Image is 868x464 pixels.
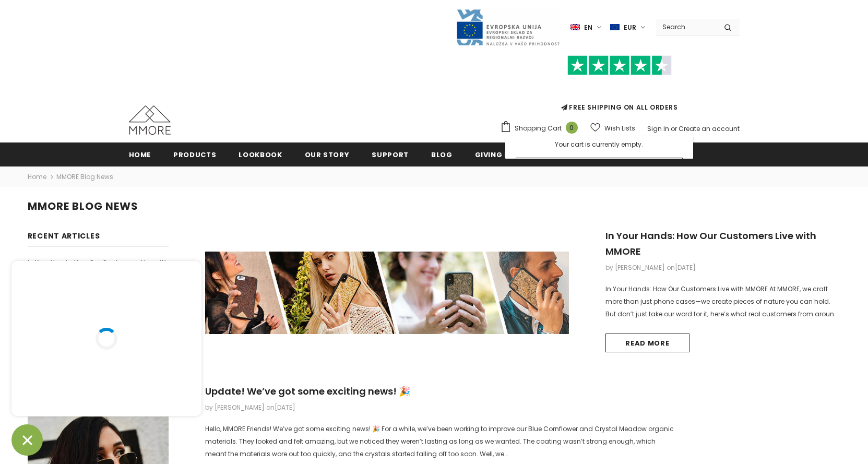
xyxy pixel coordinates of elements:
span: Products [173,150,216,160]
span: or [671,124,677,133]
iframe: Customer reviews powered by Trustpilot [500,75,740,102]
a: Update! We’ve got some exciting news! 🎉 [205,385,410,398]
a: Create an account [679,124,740,133]
span: In Your Hands: How Our Customers Live with MMORE [28,258,169,279]
img: In Your Hands: How Our Customers Live with MMORE [205,252,569,334]
div: In Your Hands: How Our Customers Live with MMORE At MMORE, we craft more than just phone cases—we... [605,283,840,320]
a: Home [129,142,151,166]
a: In Your Hands: How Our Customers Live with MMORE [605,229,816,258]
a: Wish Lists [590,119,635,137]
span: MMORE Blog News [56,171,113,183]
div: Hello, MMORE Friends! We’ve got some exciting news! 🎉 For a while, we’ve been working to improve ... [205,423,675,460]
span: FREE SHIPPING ON ALL ORDERS [500,60,740,112]
a: Our Story [305,142,350,166]
span: Recent Articles [28,231,100,241]
span: MMORE Blog News [28,199,138,213]
span: 0 [566,122,578,134]
img: Javni Razpis [456,8,560,46]
a: Products [173,142,216,166]
a: Sign In [647,124,669,133]
a: Lookbook [239,142,282,166]
a: Shopping Cart 0 [500,121,583,136]
span: Our Story [305,150,350,160]
a: Continue Shopping [516,158,683,176]
span: en [584,22,592,33]
a: support [372,142,409,166]
span: on [667,263,696,272]
time: [DATE] [675,263,696,272]
img: i-lang-1.png [570,23,580,32]
p: Your cart is currently empty. [516,139,683,150]
input: Search Site [656,19,716,34]
inbox-online-store-chat: Shopify online store chat [8,261,205,456]
a: Read more [605,334,689,352]
span: by [PERSON_NAME] [605,263,665,272]
span: on [266,403,295,412]
time: [DATE] [275,403,295,412]
span: Home [129,150,151,160]
span: Shopping Cart [515,123,562,134]
span: Wish Lists [604,123,635,134]
a: In Your Hands: How Our Customers Live with MMORE [28,257,169,280]
a: Blog [431,142,453,166]
a: Giving back [475,142,526,166]
a: Home [28,171,46,183]
span: Blog [431,150,453,160]
img: MMORE Cases [129,105,171,135]
img: Trust Pilot Stars [567,55,672,76]
a: Javni Razpis [456,22,560,31]
span: Lookbook [239,150,282,160]
span: Giving back [475,150,526,160]
span: by [PERSON_NAME] [205,403,265,412]
span: EUR [624,22,636,33]
span: support [372,150,409,160]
